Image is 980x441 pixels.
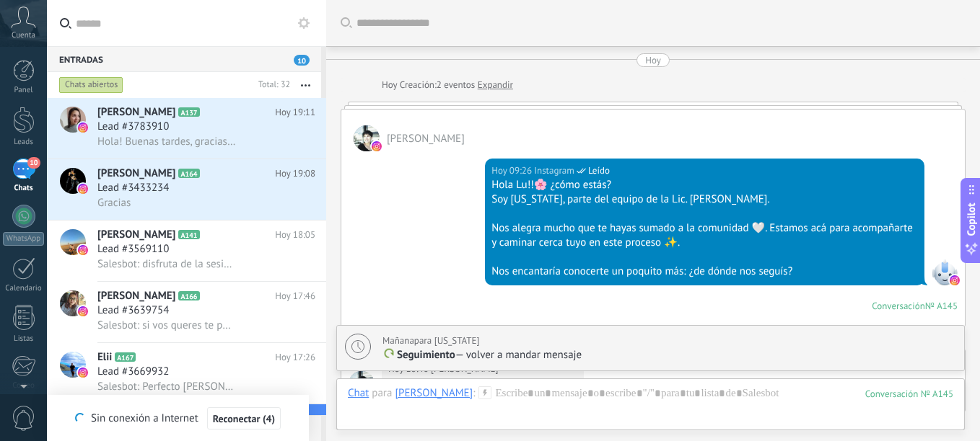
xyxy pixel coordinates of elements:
[872,300,925,312] div: Conversación
[437,78,475,92] span: 2 eventos
[372,141,382,151] img: instagram.svg
[253,78,290,92] div: Total: 32
[178,230,199,239] span: A141
[387,132,465,146] span: Lujan Gomez
[964,203,979,236] span: Copilot
[97,289,175,303] span: [PERSON_NAME]
[395,386,473,399] div: Lujan Gomez
[59,76,123,94] div: Chats abiertos
[478,78,513,92] a: Expandir
[3,232,44,246] div: WhatsApp
[275,289,315,303] span: Hoy 17:46
[78,306,88,316] img: icon
[78,122,88,133] img: icon
[178,291,199,300] span: A166
[47,98,326,159] a: avataricon[PERSON_NAME]A137Hoy 19:11Lead #3783910Hola! Buenas tardes, gracias un gusto. Soy de [G...
[47,282,326,342] a: avataricon[PERSON_NAME]A166Hoy 17:46Lead #3639754Salesbot: si vos queres te puedo enviar el link ...
[213,414,275,424] span: Reconectar (4)
[97,196,131,210] span: Gracias
[275,228,315,242] span: Hoy 18:05
[865,388,953,400] div: 145
[491,264,918,279] div: Nos encantaría conocerte un poquito más: ¿de dónde nos seguís?
[588,164,610,178] span: Leído
[275,166,315,181] span: Hoy 19:08
[3,284,45,293] div: Calendario
[97,318,236,332] span: Salesbot: si vos queres te puedo enviar el link asi podes agendar tu sesion? 😊
[925,300,958,312] div: № A145
[382,334,414,347] span: Mañana
[97,257,236,271] span: Salesbot: disfruta de la sesion con la Dra, y despues conversamos nosotras sobre los valores 😊
[78,367,88,378] img: icon
[97,135,236,148] span: Hola! Buenas tardes, gracias un gusto. Soy de [GEOGRAPHIC_DATA], [GEOGRAPHIC_DATA].
[473,386,475,401] span: :
[382,78,400,92] div: Hoy
[47,220,326,281] a: avataricon[PERSON_NAME]A141Hoy 18:05Lead #3569110Salesbot: disfruta de la sesion con la Dra, y de...
[97,120,169,134] span: Lead #3783910
[78,245,88,255] img: icon
[354,125,380,151] span: Lujan Gomez
[97,181,169,195] span: Lead #3433234
[97,228,175,242] span: [PERSON_NAME]
[491,221,918,250] div: Nos alegra mucho que te hayas sumado a la comunidad 🤍. Estamos acá para acompañarte y caminar cer...
[382,348,956,362] p: — volver a mandar mensaje
[382,78,513,92] div: Creación:
[97,380,236,393] span: Salesbot: Perfecto [PERSON_NAME]! Aquí te dejo el enlace del calendario para que elijas el día y ...
[3,334,45,344] div: Listas
[97,350,112,365] span: Elii
[932,259,958,285] span: Instagram
[97,242,169,257] span: Lead #3569110
[115,352,136,362] span: A167
[207,407,281,430] button: Reconectar (4)
[294,55,310,66] span: 10
[382,334,479,348] div: para [US_STATE]
[349,371,375,397] span: Lujan Gomez
[491,178,918,192] div: Hola Lu!!🌸 ¿cómo estás?
[372,386,392,401] span: para
[275,350,315,365] span: Hoy 17:26
[47,159,326,220] a: avataricon[PERSON_NAME]A164Hoy 19:08Lead #3433234Gracias
[97,166,175,181] span: [PERSON_NAME]
[388,376,577,391] div: Hola [US_STATE]! Soy de Ensenada, Bs As
[27,157,40,169] span: 10
[47,343,326,404] a: avatariconEliiA167Hoy 17:26Lead #3669932Salesbot: Perfecto [PERSON_NAME]! Aquí te dejo el enlace ...
[75,406,281,430] div: Sin conexión a Internet
[97,365,169,379] span: Lead #3669932
[3,86,45,95] div: Panel
[534,164,574,178] span: Instagram
[491,192,918,207] div: Soy [US_STATE], parte del equipo de la Lic. [PERSON_NAME].
[47,46,321,72] div: Entradas
[950,275,960,285] img: instagram.svg
[491,164,534,178] div: Hoy 09:26
[275,105,315,120] span: Hoy 19:11
[78,184,88,194] img: icon
[97,105,175,120] span: [PERSON_NAME]
[645,53,661,67] div: Hoy
[3,184,45,193] div: Chats
[12,31,35,40] span: Cuenta
[97,303,169,318] span: Lead #3639754
[178,169,199,178] span: A164
[3,138,45,147] div: Leads
[397,348,455,362] span: Seguimiento
[178,107,199,117] span: A137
